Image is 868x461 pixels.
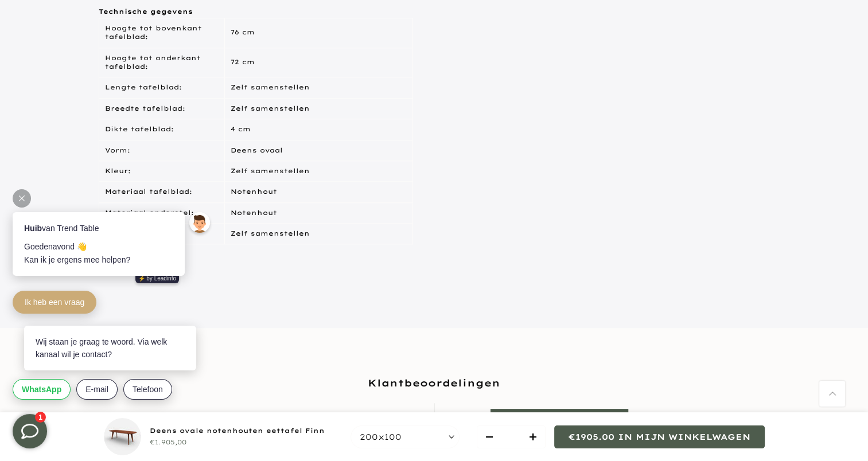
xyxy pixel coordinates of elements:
td: Breedte tafelblad: [99,98,224,119]
td: Notenhout [224,202,412,223]
span: €1905.00 in mijn winkelwagen [569,432,750,442]
td: Hoogte tot bovenkant tafelblad: [99,18,224,48]
h2: Klantbeoordelingen [18,376,850,389]
td: Vorm: [99,140,224,161]
a: Schrijf een beoordeling [491,409,628,441]
button: €1905.00 in mijn winkelwagen [554,425,765,448]
img: Deens ovale notenhouten eettafel Finn [104,418,141,455]
button: 200x100 [351,425,460,448]
span: Telefoon [131,228,162,237]
div: Wij staan je graag te woord. Via welk kanaal wil je contact? [34,178,184,204]
td: 76 cm [224,18,412,48]
td: Notenhout [224,182,412,202]
button: WhatsApp [11,222,69,243]
div: Deens ovale notenhouten eettafel Finn [150,425,325,437]
td: Lengte tafelblad: [99,77,224,98]
td: 72 cm [224,48,412,77]
iframe: bot-iframe [1,157,225,414]
span: E-mail [84,228,107,237]
td: Zelf samenstellen [224,224,412,244]
td: Zelf samenstellen [224,77,412,98]
td: 4 cm [224,119,412,140]
button: Telefoon [122,222,171,243]
button: E-mail [75,222,116,243]
a: Terug naar boven [819,381,845,407]
strong: Technische gegevens [99,7,193,15]
td: Zelf samenstellen [224,161,412,181]
div: €1.905,00 [150,437,325,448]
iframe: toggle-frame [1,403,59,460]
td: Dikte tafelblad: [99,119,224,140]
span: 200x100 [360,432,402,442]
td: Zelf samenstellen [224,98,412,119]
td: Deens ovaal [224,140,412,161]
span: WhatsApp [21,228,60,237]
td: Hoogte tot onderkant tafelblad: [99,48,224,77]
